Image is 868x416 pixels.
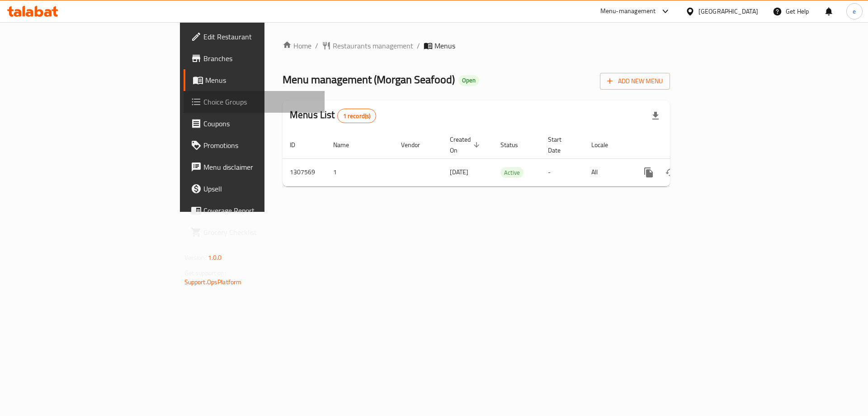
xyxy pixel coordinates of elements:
[417,40,420,51] li: /
[203,227,318,238] span: Grocery Checklist
[591,139,620,150] span: Locale
[337,109,377,123] div: Total records count
[600,6,656,17] div: Menu-management
[184,156,325,178] a: Menu disclaimer
[184,134,325,156] a: Promotions
[338,112,376,120] span: 1 record(s)
[584,158,631,186] td: All
[184,200,325,221] a: Coverage Report
[283,40,670,51] nav: breadcrumb
[322,40,413,51] a: Restaurants management
[450,166,468,178] span: [DATE]
[203,118,318,129] span: Coupons
[203,96,318,107] span: Choice Groups
[184,113,325,134] a: Coupons
[541,158,584,186] td: -
[203,162,318,172] span: Menu disclaimer
[458,75,479,86] div: Open
[184,178,325,200] a: Upsell
[203,31,318,42] span: Edit Restaurant
[326,158,394,186] td: 1
[184,26,325,48] a: Edit Restaurant
[638,162,660,183] button: more
[283,131,732,186] table: enhanced table
[660,162,681,183] button: Change Status
[333,40,413,51] span: Restaurants management
[203,183,318,194] span: Upsell
[290,139,307,150] span: ID
[184,221,325,243] a: Grocery Checklist
[548,134,573,156] span: Start Date
[283,69,455,90] span: Menu management ( Morgan Seafood )
[607,76,663,87] span: Add New Menu
[853,6,856,16] span: e
[203,205,318,216] span: Coverage Report
[208,252,222,263] span: 1.0.0
[500,167,524,178] span: Active
[184,276,242,288] a: Support.OpsPlatform
[205,75,318,86] span: Menus
[290,108,376,123] h2: Menus List
[184,91,325,113] a: Choice Groups
[450,134,482,156] span: Created On
[203,53,318,64] span: Branches
[401,139,432,150] span: Vendor
[434,40,455,51] span: Menus
[645,105,666,127] div: Export file
[500,139,530,150] span: Status
[698,6,758,16] div: [GEOGRAPHIC_DATA]
[184,267,226,279] span: Get support on:
[184,48,325,69] a: Branches
[184,252,207,263] span: Version:
[203,140,318,151] span: Promotions
[631,131,732,159] th: Actions
[333,139,361,150] span: Name
[458,77,479,84] span: Open
[600,73,670,90] button: Add New Menu
[184,69,325,91] a: Menus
